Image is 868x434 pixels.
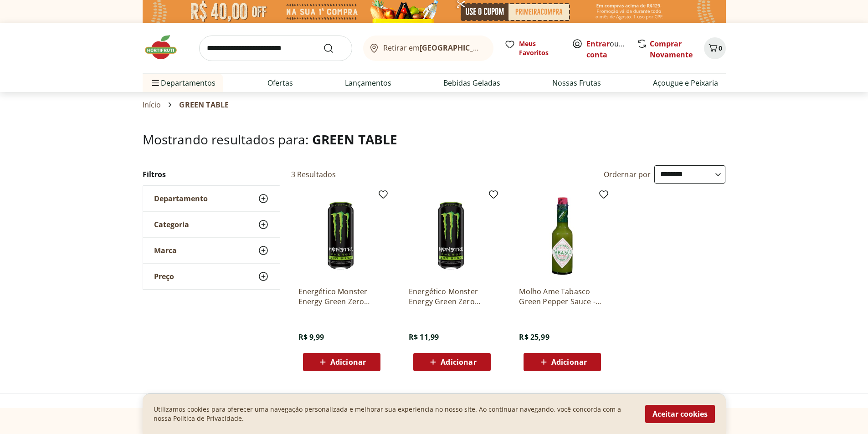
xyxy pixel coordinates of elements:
img: Molho Ame Tabasco Green Pepper Sauce - 60Ml [519,193,606,279]
span: Meus Favoritos [519,39,561,57]
button: Adicionar [524,353,601,371]
span: Preço [154,272,174,281]
img: Hortifruti [143,34,188,61]
a: Molho Ame Tabasco Green Pepper Sauce - 60Ml [519,286,606,306]
button: Retirar em[GEOGRAPHIC_DATA]/[GEOGRAPHIC_DATA] [363,36,493,61]
span: R$ 11,99 [409,332,439,342]
button: Aceitar cookies [645,405,715,423]
b: [GEOGRAPHIC_DATA]/[GEOGRAPHIC_DATA] [420,43,573,53]
button: Carrinho [704,37,726,59]
button: Adicionar [413,353,491,371]
label: Ordernar por [604,169,651,179]
span: R$ 25,99 [519,332,549,342]
a: Ofertas [267,77,293,88]
span: Adicionar [441,358,476,366]
a: Energético Monster Energy Green Zero 473ml gelado [409,286,495,306]
h2: 3 Resultados [291,169,336,179]
h1: Mostrando resultados para: [143,132,726,147]
span: Adicionar [551,358,587,366]
a: Açougue e Peixaria [653,77,718,88]
span: Retirar em [383,44,484,52]
button: Categoria [143,212,280,237]
span: GREEN TABLE [179,101,229,109]
span: Categoria [154,220,189,229]
a: Energético Monster Energy Green Zero 473ml gelado [298,286,385,306]
a: Comprar Novamente [650,39,693,60]
span: 0 [719,44,722,52]
a: Lançamentos [345,77,391,88]
a: Meus Favoritos [504,39,561,57]
p: Utilizamos cookies para oferecer uma navegação personalizada e melhorar sua experiencia no nosso ... [154,405,634,423]
span: GREEN TABLE [312,131,398,148]
button: Preço [143,264,280,289]
a: Início [143,101,161,109]
a: Bebidas Geladas [443,77,500,88]
span: Departamentos [150,72,216,94]
span: ou [586,38,627,60]
span: R$ 9,99 [298,332,324,342]
img: Energético Monster Energy Green Zero 473ml gelado [409,193,495,279]
h2: Filtros [143,165,280,184]
span: Adicionar [330,358,366,366]
span: Departamento [154,194,208,203]
button: Adicionar [303,353,380,371]
button: Departamento [143,186,280,211]
button: Submit Search [323,43,345,54]
a: Entrar [586,39,610,49]
a: Criar conta [586,39,637,60]
span: Marca [154,246,177,255]
img: Energético Monster Energy Green Zero 473ml gelado [298,193,385,279]
button: Marca [143,238,280,263]
a: Nossas Frutas [552,77,601,88]
button: Menu [150,72,161,94]
input: search [199,36,352,61]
